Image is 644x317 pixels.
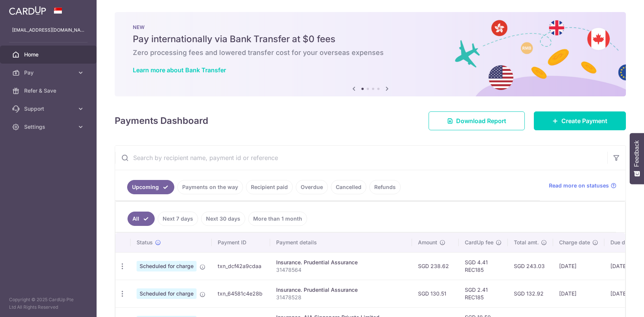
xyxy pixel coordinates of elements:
[115,114,208,128] h4: Payments Dashboard
[456,116,506,125] span: Download Report
[212,252,270,280] td: txn_dcf42a9cdaa
[553,252,604,280] td: [DATE]
[508,280,553,307] td: SGD 132.92
[412,252,459,280] td: SGD 238.62
[201,212,245,226] a: Next 30 days
[276,266,406,274] p: 31478564
[133,48,608,57] h6: Zero processing fees and lowered transfer cost for your overseas expenses
[133,66,226,74] a: Learn more about Bank Transfer
[459,252,508,280] td: SGD 4.41 REC185
[630,133,644,184] button: Feedback - Show survey
[369,180,401,194] a: Refunds
[429,111,525,130] a: Download Report
[331,180,366,194] a: Cancelled
[549,182,609,189] span: Read more on statuses
[596,294,636,313] iframe: Opens a widget where you can find more information
[296,180,328,194] a: Overdue
[246,180,293,194] a: Recipient paid
[559,239,590,246] span: Charge date
[508,252,553,280] td: SGD 243.03
[276,286,406,294] div: Insurance. Prudential Assurance
[158,212,198,226] a: Next 7 days
[561,116,607,125] span: Create Payment
[24,51,74,58] span: Home
[610,239,633,246] span: Due date
[459,280,508,307] td: SGD 2.41 REC185
[24,105,74,113] span: Support
[137,288,197,299] span: Scheduled for charge
[549,182,616,189] a: Read more on statuses
[553,280,604,307] td: [DATE]
[9,6,46,15] img: CardUp
[24,87,74,94] span: Refer & Save
[127,180,174,194] a: Upcoming
[248,212,307,226] a: More than 1 month
[465,239,493,246] span: CardUp fee
[177,180,243,194] a: Payments on the way
[133,33,608,45] h5: Pay internationally via Bank Transfer at $0 fees
[128,212,155,226] a: All
[24,123,74,131] span: Settings
[534,111,626,130] a: Create Payment
[137,261,197,271] span: Scheduled for charge
[514,239,539,246] span: Total amt.
[24,69,74,76] span: Pay
[633,140,640,167] span: Feedback
[137,239,153,246] span: Status
[12,26,85,34] p: [EMAIL_ADDRESS][DOMAIN_NAME]
[418,239,437,246] span: Amount
[115,146,607,170] input: Search by recipient name, payment id or reference
[212,280,270,307] td: txn_64581c4e28b
[270,233,412,252] th: Payment details
[115,12,626,96] img: Bank transfer banner
[276,259,406,266] div: Insurance. Prudential Assurance
[276,294,406,301] p: 31478528
[412,280,459,307] td: SGD 130.51
[212,233,270,252] th: Payment ID
[133,24,608,30] p: NEW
